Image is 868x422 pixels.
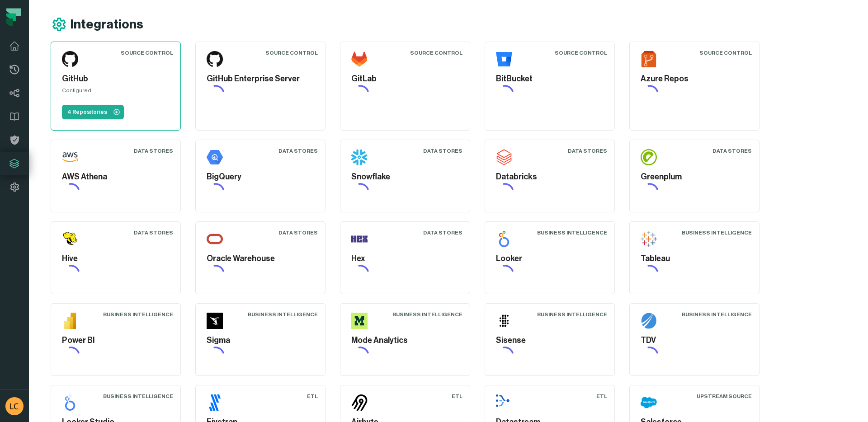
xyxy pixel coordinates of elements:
div: Business Intelligence [537,311,607,318]
img: BigQuery [207,149,223,165]
div: Data Stores [568,147,607,155]
h5: GitHub Enterprise Server [207,73,314,85]
div: Data Stores [423,229,462,236]
div: Source Control [265,49,318,56]
div: Business Intelligence [248,311,318,318]
div: Source Control [410,49,462,56]
h5: Hex [351,253,459,265]
img: Fivetran [207,394,223,411]
img: Databricks [496,149,512,165]
img: Looker Studio [62,394,78,411]
img: Looker [496,231,512,247]
img: BitBucket [496,51,512,67]
div: Upstream Source [697,393,752,400]
div: Data Stores [712,147,752,155]
div: Business Intelligence [682,229,752,236]
img: Greenplum [641,149,657,165]
h5: AWS Athena [62,171,170,183]
img: Mode Analytics [351,313,368,329]
div: Data Stores [423,147,462,155]
img: Tableau [641,231,657,247]
h5: Sisense [496,334,604,347]
div: Data Stores [278,147,318,155]
h5: Hive [62,253,170,265]
div: Business Intelligence [537,229,607,236]
h5: GitLab [351,73,459,85]
div: Business Intelligence [103,311,173,318]
img: Airbyte [351,394,368,411]
img: Azure Repos [641,51,657,67]
h5: Azure Repos [641,73,748,85]
img: Power BI [62,313,78,329]
img: GitHub [62,51,78,67]
div: Data Stores [134,147,173,155]
div: Business Intelligence [103,393,173,400]
p: 4 Repositories [67,108,107,116]
img: TDV [641,313,657,329]
h5: Mode Analytics [351,334,459,347]
h1: Integrations [71,17,143,33]
h5: GitHub [62,73,170,85]
img: Oracle Warehouse [207,231,223,247]
img: Datastream [496,394,512,411]
img: GitHub Enterprise Server [207,51,223,67]
h5: BitBucket [496,73,604,85]
img: Salesforce [641,394,657,411]
div: ETL [452,393,462,400]
h5: Looker [496,253,604,265]
h5: Power BI [62,334,170,347]
img: Hex [351,231,368,247]
h5: Tableau [641,253,748,265]
div: ETL [596,393,607,400]
div: Source Control [121,49,173,56]
h5: Databricks [496,171,604,183]
h5: Snowflake [351,171,459,183]
img: Sigma [207,313,223,329]
div: ETL [307,393,318,400]
img: GitLab [351,51,368,67]
img: AWS Athena [62,149,78,165]
div: Source Control [555,49,607,56]
h5: BigQuery [207,171,314,183]
div: Business Intelligence [392,311,462,318]
img: Hive [62,231,78,247]
img: Snowflake [351,149,368,165]
div: Business Intelligence [682,311,752,318]
img: Sisense [496,313,512,329]
div: Data Stores [134,229,173,236]
h5: Sigma [207,334,314,347]
div: Source Control [699,49,752,56]
img: avatar of Luis Martinez Cruz [5,397,24,415]
a: 4 Repositories [62,105,124,119]
h5: TDV [641,334,748,347]
h5: Greenplum [641,171,748,183]
h5: Oracle Warehouse [207,253,314,265]
div: Configured [62,87,170,98]
div: Data Stores [278,229,318,236]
